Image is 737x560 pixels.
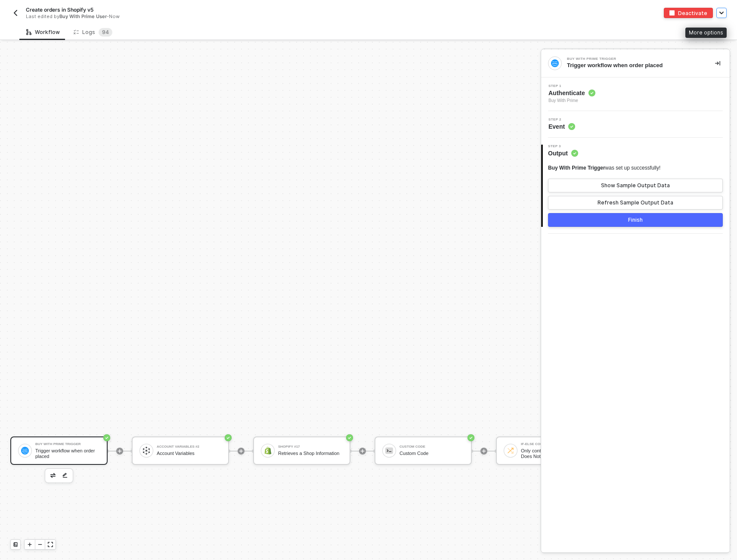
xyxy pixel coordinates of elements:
[481,449,486,454] span: icon-play
[238,449,244,454] span: icon-play
[548,84,595,88] span: Step 1
[60,470,70,481] button: edit-cred
[264,447,272,455] img: icon
[48,542,53,547] span: icon-expand
[278,445,343,449] div: Shopify #17
[521,442,585,446] div: If-Else Conditions #3
[10,8,21,18] button: back
[50,473,56,477] img: edit-cred
[551,59,559,67] img: integration-icon
[548,149,578,158] span: Output
[548,145,578,148] span: Step 3
[548,179,723,192] button: Show Sample Output Data
[62,473,68,479] img: edit-cred
[117,449,122,454] span: icon-play
[37,542,43,547] span: icon-minus
[548,97,595,104] span: Buy With Prime
[541,145,730,227] div: Step 3Output Buy With Prime Triggerwas set up successfully!Show Sample Output DataRefresh Sample ...
[26,29,60,36] div: Workflow
[601,182,670,189] div: Show Sample Output Data
[35,448,100,459] div: Trigger workflow when order placed
[507,447,514,455] img: icon
[399,451,464,456] div: Custom Code
[74,28,112,37] div: Logs
[548,196,723,210] button: Refresh Sample Output Data
[541,84,730,104] div: Step 1Authenticate Buy With Prime
[225,434,232,441] span: icon-success-page
[102,29,105,35] span: 9
[103,434,110,441] span: icon-success-page
[346,434,353,441] span: icon-success-page
[548,118,575,121] span: Step 2
[27,542,32,547] span: icon-play
[26,6,93,13] span: Create orders in Shopify v5
[548,122,575,131] span: Event
[678,9,707,17] div: Deactivate
[26,13,349,20] div: Last edited by - Now
[21,447,29,455] img: icon
[59,13,107,19] span: Buy With Prime User
[360,449,365,454] span: icon-play
[628,217,643,223] div: Finish
[105,29,109,35] span: 4
[669,10,675,15] img: deactivate
[548,165,605,171] span: Buy With Prime Trigger
[157,445,221,449] div: Account Variables #2
[278,451,343,456] div: Retrieves a Shop Information
[598,199,673,206] div: Refresh Sample Output Data
[12,9,19,16] img: back
[664,8,713,18] button: deactivateDeactivate
[567,57,696,61] div: Buy With Prime Trigger
[35,442,100,446] div: Buy With Prime Trigger
[685,28,727,38] div: More options
[385,447,393,455] img: icon
[715,61,720,66] span: icon-collapse-right
[548,164,660,172] div: was set up successfully!
[548,213,723,227] button: Finish
[521,448,585,459] div: Only continue if State Text Does Not Contain - Case Sensitive CANCELLED
[142,447,150,455] img: icon
[548,89,595,97] span: Authenticate
[48,470,58,481] button: edit-cred
[468,434,474,441] span: icon-success-page
[399,445,464,449] div: Custom Code
[567,62,701,69] div: Trigger workflow when order placed
[157,451,221,456] div: Account Variables
[99,28,112,37] sup: 94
